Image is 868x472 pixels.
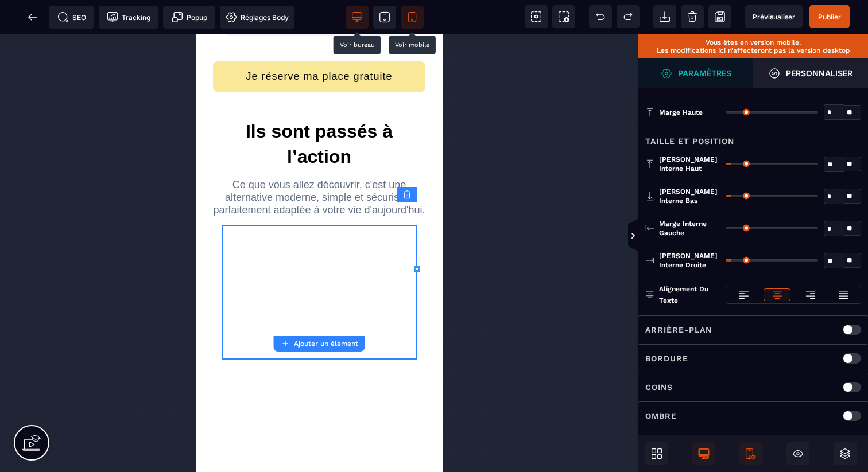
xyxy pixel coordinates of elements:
[753,58,868,88] span: Ouvrir le gestionnaire de styles
[786,69,852,77] strong: Personnaliser
[653,5,676,28] span: Importer
[50,87,197,132] b: Ils sont passés à l’action
[17,145,230,182] p: Ce que vous allez découvrir, c'est une alternative moderne, simple et sécurisée, parfaitement ada...
[645,442,668,465] span: Ouvrir les blocs
[644,38,862,46] p: Vous êtes en version mobile.
[645,323,712,337] p: Arrière-plan
[525,5,548,28] span: Voir les composants
[552,5,575,28] span: Capture d'écran
[692,442,715,465] span: Afficher le desktop
[809,5,850,28] span: Enregistrer le contenu
[107,11,150,23] span: Tracking
[220,6,294,29] span: Favicon
[294,340,358,348] strong: Ajouter un élément
[57,11,86,23] span: SEO
[163,6,215,29] span: Créer une alerte modale
[834,442,857,465] span: Ouvrir les calques
[638,127,868,148] div: Taille et position
[745,5,803,28] span: Aperçu
[681,5,704,28] span: Nettoyage
[659,108,703,117] span: Marge haute
[644,46,862,54] p: Les modifications ici n’affecteront pas la version desktop
[589,5,612,28] span: Défaire
[638,219,650,253] span: Afficher les vues
[659,187,720,205] span: [PERSON_NAME] interne bas
[617,5,640,28] span: Rétablir
[99,6,158,29] span: Code de suivi
[645,380,673,394] p: Coins
[753,13,795,21] span: Prévisualiser
[818,13,841,21] span: Publier
[786,442,809,465] span: Masquer le bloc
[172,11,207,23] span: Popup
[21,6,44,29] span: Retour
[346,6,369,29] span: Voir bureau
[708,5,731,28] span: Enregistrer
[226,11,289,23] span: Réglages Body
[274,336,365,352] button: Ajouter un élément
[659,251,720,270] span: [PERSON_NAME] interne droite
[49,6,94,29] span: Métadata SEO
[645,409,677,423] p: Ombre
[645,283,720,306] p: Alignement du texte
[638,58,753,88] span: Ouvrir le gestionnaire de styles
[739,442,762,465] span: Afficher le mobile
[373,6,396,29] span: Voir tablette
[659,219,720,237] span: Marge interne gauche
[645,352,688,365] p: Bordure
[17,27,230,57] button: Je réserve ma place gratuite
[401,6,424,29] span: Voir mobile
[659,155,720,173] span: [PERSON_NAME] interne haut
[678,69,731,77] strong: Paramètres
